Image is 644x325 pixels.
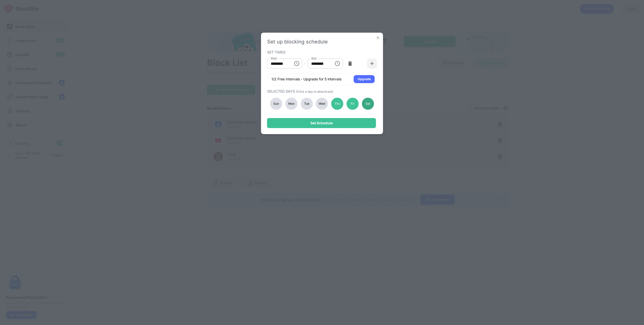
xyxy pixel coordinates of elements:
button: Choose time, selected time is 5:00 PM [332,59,342,69]
div: Set up blocking schedule [267,39,377,45]
label: Start [271,56,277,61]
div: SELECTED DAYS [267,89,376,93]
div: Mon [285,98,297,110]
div: Thu [331,98,343,110]
div: Tue [301,98,313,110]
span: (Click a day to deactivate) [296,90,333,93]
label: End [311,56,316,61]
div: - [304,61,306,66]
button: Choose time, selected time is 9:00 AM [292,59,302,69]
div: SET TIMES [267,50,376,54]
div: Set Schedule [310,121,333,125]
div: Sun [270,98,282,110]
div: Sat [362,98,374,110]
img: x-button.svg [376,35,381,40]
div: Fri [347,98,359,110]
div: 1/2 Free Intervals - Upgrade for 5 intervals [271,77,341,82]
div: Upgrade [358,77,371,82]
div: Wed [316,98,328,110]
